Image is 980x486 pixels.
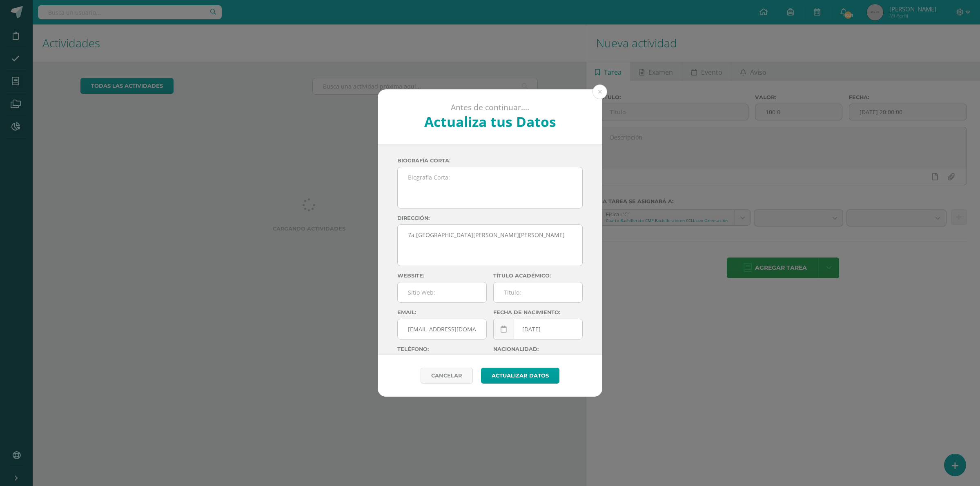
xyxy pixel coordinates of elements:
p: Antes de continuar.... [400,102,581,113]
button: Actualizar datos [481,368,559,384]
label: Teléfono: [397,346,487,352]
label: Website: [397,273,487,279]
label: Nacionalidad: [493,346,583,352]
input: Fecha de Nacimiento: [494,319,582,339]
label: Biografía corta: [397,158,583,164]
input: Titulo: [494,282,582,302]
label: Título académico: [493,273,583,279]
input: Correo Electronico: [398,319,486,339]
label: Email: [397,309,487,315]
label: Dirección: [397,215,583,221]
input: Sitio Web: [398,282,486,302]
label: Fecha de nacimiento: [493,309,583,315]
h2: Actualiza tus Datos [400,112,581,131]
textarea: 7a [GEOGRAPHIC_DATA][PERSON_NAME][PERSON_NAME] [398,225,582,266]
a: Cancelar [421,368,473,384]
